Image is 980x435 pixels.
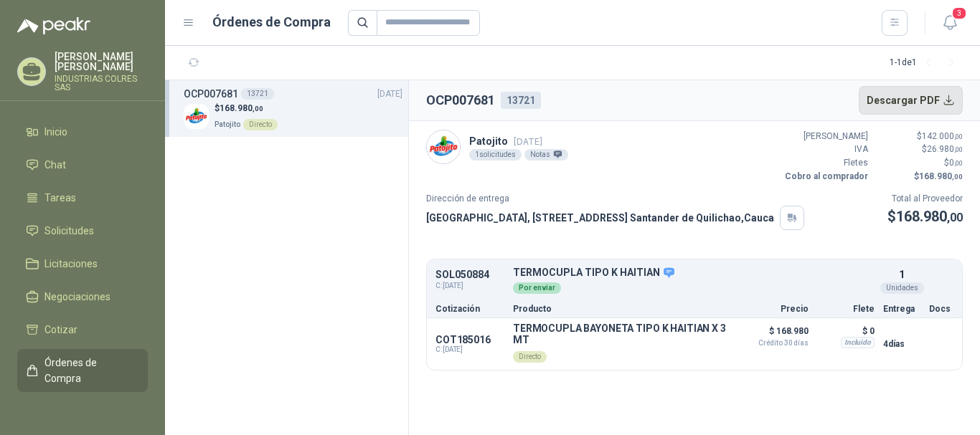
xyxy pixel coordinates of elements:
[877,130,963,143] p: $
[44,124,67,140] span: Inicio
[922,131,963,141] span: 142.000
[859,86,963,115] button: Descargar PDF
[215,120,240,128] span: Patojito
[883,335,920,353] p: 4 días
[877,170,963,183] p: $
[469,149,522,161] div: 1 solicitudes
[929,305,953,313] p: Docs
[44,190,76,206] span: Tareas
[243,119,278,130] div: Directo
[220,103,263,113] span: 168.980
[426,192,804,206] p: Dirección de entrega
[937,10,963,36] button: 3
[17,151,148,178] a: Chat
[737,340,809,347] span: Crédito 30 días
[513,351,547,363] div: Directo
[817,305,875,313] p: Flete
[890,52,963,75] div: 1 - 1 de 1
[513,282,561,294] div: Por enviar
[954,133,963,140] span: ,00
[782,143,868,156] p: IVA
[44,256,98,272] span: Licitaciones
[377,87,402,101] span: [DATE]
[253,105,263,113] span: ,00
[513,267,875,279] p: TERMOCUPLA TIPO K HAITIAN
[17,398,148,425] a: Remisiones
[737,322,809,347] p: $ 168.980
[501,92,541,109] div: 13721
[44,322,77,338] span: Cotizar
[426,90,495,110] h2: OCP007681
[435,269,504,280] p: SOL050884
[44,289,110,305] span: Negociaciones
[927,144,963,154] span: 26.980
[817,322,875,340] p: $ 0
[952,173,963,181] span: ,00
[947,211,963,224] span: ,00
[435,334,504,345] p: COT185016
[896,208,963,225] span: 168.980
[877,156,963,170] p: $
[883,305,920,313] p: Entrega
[44,157,66,173] span: Chat
[782,130,868,143] p: [PERSON_NAME]
[17,118,148,145] a: Inicio
[44,355,134,386] span: Órdenes de Compra
[17,283,148,310] a: Negociaciones
[782,156,868,170] p: Fletes
[17,250,148,277] a: Licitaciones
[954,145,963,153] span: ,00
[949,158,963,168] span: 0
[737,305,809,313] p: Precio
[513,322,728,345] p: TERMOCUPLA BAYONETA TIPO K HAITIAN X 3 MT
[782,170,868,183] p: Cobro al comprador
[469,133,568,149] p: Patojito
[241,88,274,100] div: 13721
[513,305,728,313] p: Producto
[44,223,94,239] span: Solicitudes
[184,86,402,131] a: OCP00768113721[DATE] Company Logo$168.980,00PatojitoDirecto
[951,6,967,20] span: 3
[880,282,924,294] div: Unidades
[899,267,905,282] p: 1
[55,52,148,72] p: [PERSON_NAME] [PERSON_NAME]
[841,337,875,348] div: Incluido
[954,159,963,167] span: ,00
[514,136,542,147] span: [DATE]
[524,149,568,161] div: Notas
[184,86,238,102] h3: OCP007681
[435,305,504,313] p: Cotización
[55,75,148,92] p: INDUSTRIAS COLRES SAS
[435,280,504,292] span: C: [DATE]
[887,206,963,228] p: $
[215,102,278,115] p: $
[919,171,963,181] span: 168.980
[212,12,331,32] h1: Órdenes de Compra
[17,217,148,244] a: Solicitudes
[17,349,148,392] a: Órdenes de Compra
[426,210,774,226] p: [GEOGRAPHIC_DATA], [STREET_ADDRESS] Santander de Quilichao , Cauca
[17,316,148,343] a: Cotizar
[877,143,963,156] p: $
[887,192,963,206] p: Total al Proveedor
[435,345,504,354] span: C: [DATE]
[17,17,90,34] img: Logo peakr
[184,104,209,129] img: Company Logo
[427,130,460,163] img: Company Logo
[17,184,148,211] a: Tareas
